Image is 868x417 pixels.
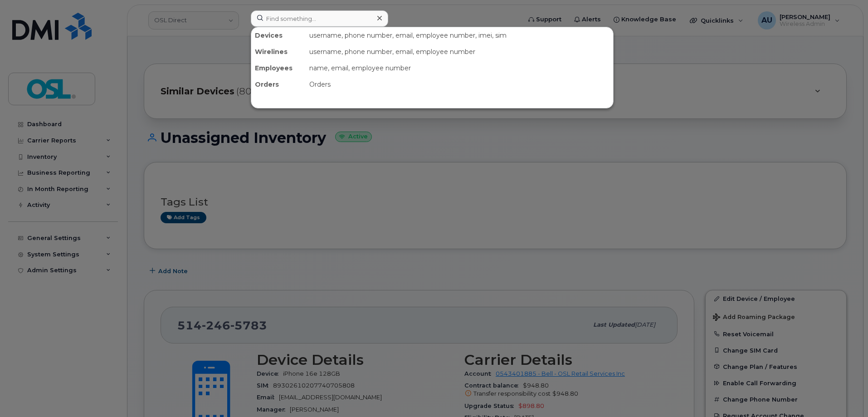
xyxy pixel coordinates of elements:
div: name, email, employee number [306,60,613,76]
div: Wirelines [251,44,306,60]
div: Employees [251,60,306,76]
div: Orders [306,76,613,93]
div: Devices [251,27,306,44]
div: username, phone number, email, employee number [306,44,613,60]
div: username, phone number, email, employee number, imei, sim [306,27,613,44]
div: Orders [251,76,306,93]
